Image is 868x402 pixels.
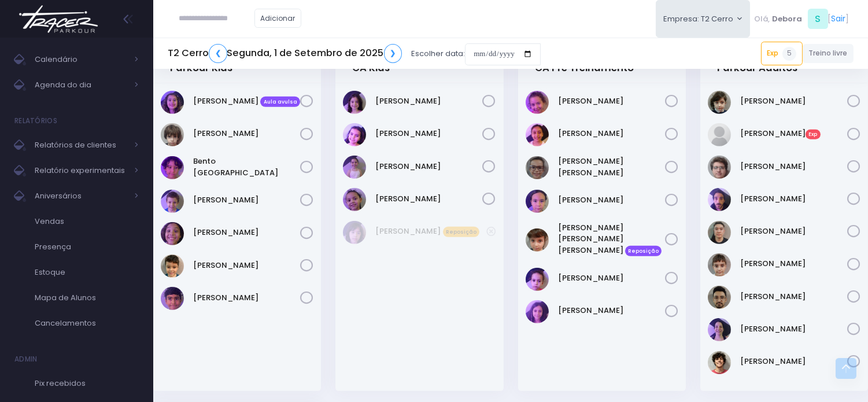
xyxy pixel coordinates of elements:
[526,190,549,213] img: Marcela Esteves Martins
[376,226,487,237] a: [PERSON_NAME] Reposição
[35,52,127,67] span: Calendário
[35,376,139,391] span: Pix recebidos
[526,123,549,146] img: Isabela Vilas Boas Rocha
[161,91,184,114] img: Athena Rosier
[772,13,802,25] span: Debora
[526,268,549,291] img: Nicole Laurentino
[832,13,846,25] a: Sair
[343,221,366,244] img: Tereza Sampaio
[782,47,796,61] span: 5
[806,130,821,140] span: Exp
[803,44,854,63] a: Treino livre
[740,128,847,139] a: [PERSON_NAME]Exp
[740,193,847,205] a: [PERSON_NAME]
[161,156,184,179] img: Bento Brasil Torres
[558,128,665,139] a: [PERSON_NAME]
[161,287,184,310] img: THEO ALVES FERREIRA
[35,138,127,153] span: Relatórios de clientes
[708,188,731,211] img: Gabriel Noal Oliva
[740,95,847,107] a: [PERSON_NAME]
[168,44,402,63] h5: T2 Cerro Segunda, 1 de Setembro de 2025
[708,91,731,114] img: Alice simarelli
[161,123,184,146] img: Benjamin Ribeiro Floriano
[35,316,139,331] span: Cancelamentos
[526,228,549,252] img: Maria Fernanda Scuro Garcia
[193,260,300,271] a: [PERSON_NAME]
[708,286,731,309] img: Ravi Sankarankutty
[808,9,828,29] span: S
[708,253,731,276] img: Heitor Martins Marques
[168,40,541,67] div: Escolher data:
[708,351,731,374] img: Thomas Gaidys
[384,44,402,63] a: ❯
[170,51,232,74] a: 19:30Parkour Kids
[708,318,731,341] img: Tais Martins
[535,51,634,74] a: 19:30GA Pré Treinamento
[209,44,227,63] a: ❮
[740,291,847,303] a: [PERSON_NAME]
[526,300,549,323] img: Pietra Sanchez Rodrigues
[35,290,139,305] span: Mapa de Alunos
[740,323,847,335] a: [PERSON_NAME]
[343,91,366,114] img: Catarina Iwata Toledo
[193,156,300,178] a: Bento [GEOGRAPHIC_DATA]
[740,226,847,237] a: [PERSON_NAME]
[558,156,665,178] a: [PERSON_NAME] [PERSON_NAME]
[161,222,184,245] img: João Miguel Mourão Mariano
[343,156,366,179] img: Lais Silvestre Perez da Silva
[761,42,803,65] a: Exp5
[750,6,854,32] div: [ ]
[558,222,665,256] a: [PERSON_NAME] [PERSON_NAME] [PERSON_NAME] Reposição
[376,95,483,107] a: [PERSON_NAME]
[708,156,731,179] img: Erick Finger
[14,109,57,132] h4: Relatórios
[558,272,665,284] a: [PERSON_NAME]
[755,13,770,25] span: Olá,
[558,305,665,316] a: [PERSON_NAME]
[376,161,483,172] a: [PERSON_NAME]
[35,239,139,255] span: Presença
[35,78,127,93] span: Agenda do dia
[343,188,366,211] img: Vivian Damas Carneiro
[708,123,731,146] img: Bruno Cabral
[161,255,184,278] img: Kauâ Alves de Rezende
[193,128,300,139] a: [PERSON_NAME]
[558,194,665,206] a: [PERSON_NAME]
[35,214,139,229] span: Vendas
[740,356,847,367] a: [PERSON_NAME]
[717,51,797,74] a: 20:30Parkour Adultos
[193,292,300,304] a: [PERSON_NAME]
[708,221,731,244] img: Guilherme Sato
[35,189,127,204] span: Aniversários
[625,246,662,256] span: Reposição
[376,128,483,139] a: [PERSON_NAME]
[193,227,300,238] a: [PERSON_NAME]
[193,95,300,107] a: [PERSON_NAME] Aula avulsa
[526,156,549,179] img: MARIA LUIZA SILVA DE OLIVEIRA
[193,194,300,206] a: [PERSON_NAME]
[260,97,300,107] span: Aula avulsa
[35,265,139,280] span: Estoque
[740,161,847,172] a: [PERSON_NAME]
[558,95,665,107] a: [PERSON_NAME]
[14,348,38,371] h4: Admin
[254,9,302,28] a: Adicionar
[353,51,390,74] a: 19:30GA Kids
[740,258,847,270] a: [PERSON_NAME]
[526,91,549,114] img: Gabriela Szabo Cavenaghi
[35,163,127,178] span: Relatório experimentais
[343,123,366,146] img: Heloisa aleixo
[161,190,184,213] img: Cauê Sanchez
[376,193,483,205] a: [PERSON_NAME]
[443,227,480,237] span: Reposição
